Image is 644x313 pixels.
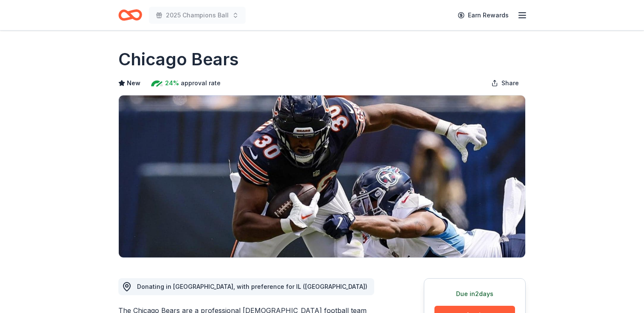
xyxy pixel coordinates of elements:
span: approval rate [181,78,221,88]
h1: Chicago Bears [118,48,239,71]
button: 2025 Champions Ball [149,7,246,24]
a: Home [118,5,142,25]
img: Image for Chicago Bears [119,95,525,257]
button: Share [484,75,526,92]
a: Earn Rewards [453,8,514,23]
span: Share [501,78,519,88]
span: 2025 Champions Ball [166,10,229,20]
div: Due in 2 days [434,289,515,299]
span: Donating in [GEOGRAPHIC_DATA], with preference for IL ([GEOGRAPHIC_DATA]) [137,283,367,290]
span: New [127,78,140,88]
span: 24% [165,78,179,88]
